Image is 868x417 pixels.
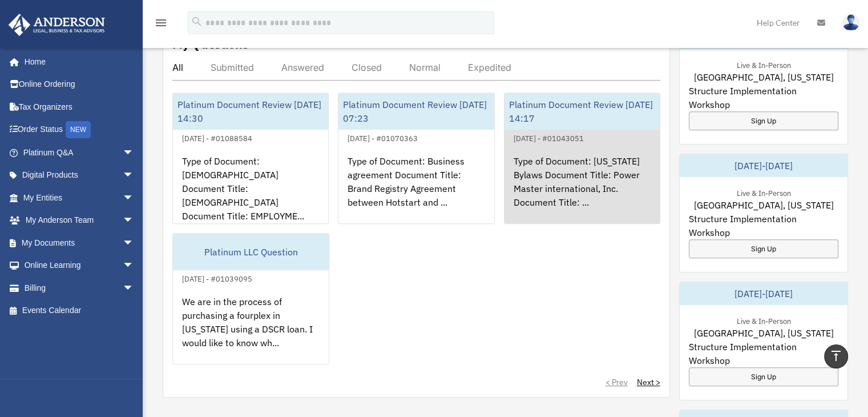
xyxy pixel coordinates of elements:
[123,276,146,300] span: arrow_drop_down
[727,58,800,70] div: Live & In-Person
[689,367,838,386] a: Sign Up
[8,141,151,164] a: Platinum Q&Aarrow_drop_down
[173,234,329,270] div: Platinum LLC Question
[689,84,838,111] span: Structure Implementation Workshop
[8,164,151,187] a: Digital Productsarrow_drop_down
[8,73,151,96] a: Online Ordering
[8,276,151,299] a: Billingarrow_drop_down
[173,131,261,143] div: [DATE] - #01088584
[504,145,660,234] div: Type of Document: [US_STATE] Bylaws Document Title: Power Master international, Inc. Document Tit...
[689,111,838,130] a: Sign Up
[689,340,838,367] span: Structure Implementation Workshop
[352,62,382,73] div: Closed
[154,20,168,30] a: menu
[824,344,848,368] a: vertical_align_top
[172,233,329,364] a: Platinum LLC Question[DATE] - #01039095We are in the process of purchasing a fourplex in [US_STAT...
[8,118,151,142] a: Order StatusNEW
[123,209,146,232] span: arrow_drop_down
[173,286,329,375] div: We are in the process of purchasing a fourplex in [US_STATE] using a DSCR loan. I would like to k...
[680,154,847,177] div: [DATE]-[DATE]
[8,209,151,232] a: My Anderson Teamarrow_drop_down
[8,254,151,277] a: Online Learningarrow_drop_down
[693,326,833,340] span: [GEOGRAPHIC_DATA], [US_STATE]
[338,131,427,143] div: [DATE] - #01070363
[504,93,660,130] div: Platinum Document Review [DATE] 14:17
[8,299,151,322] a: Events Calendar
[8,95,151,118] a: Tax Organizers
[172,93,329,224] a: Platinum Document Review [DATE] 14:30[DATE] - #01088584Type of Document: [DEMOGRAPHIC_DATA] Docum...
[211,62,254,73] div: Submitted
[693,198,833,212] span: [GEOGRAPHIC_DATA], [US_STATE]
[338,145,494,234] div: Type of Document: Business agreement Document Title: Brand Registry Agreement between Hotstart an...
[191,15,203,28] i: search
[680,282,847,305] div: [DATE]-[DATE]
[5,14,108,36] img: Anderson Advisors Platinum Portal
[173,145,328,234] div: Type of Document: [DEMOGRAPHIC_DATA] Document Title: [DEMOGRAPHIC_DATA] Document Title: EMPLOYME...
[338,93,494,130] div: Platinum Document Review [DATE] 07:23
[8,50,146,73] a: Home
[829,349,843,363] i: vertical_align_top
[689,239,838,258] a: Sign Up
[504,131,593,143] div: [DATE] - #01043051
[689,212,838,239] span: Structure Implementation Workshop
[173,93,328,130] div: Platinum Document Review [DATE] 14:30
[173,272,261,284] div: [DATE] - #01039095
[338,93,494,224] a: Platinum Document Review [DATE] 07:23[DATE] - #01070363Type of Document: Business agreement Docum...
[281,62,324,73] div: Answered
[8,231,151,254] a: My Documentsarrow_drop_down
[637,376,660,388] a: Next >
[123,254,146,278] span: arrow_drop_down
[409,62,441,73] div: Normal
[123,231,146,255] span: arrow_drop_down
[842,14,859,31] img: User Pic
[468,62,511,73] div: Expedited
[504,93,660,224] a: Platinum Document Review [DATE] 14:17[DATE] - #01043051Type of Document: [US_STATE] Bylaws Docume...
[727,186,800,198] div: Live & In-Person
[123,141,146,165] span: arrow_drop_down
[693,70,833,84] span: [GEOGRAPHIC_DATA], [US_STATE]
[123,164,146,187] span: arrow_drop_down
[727,314,800,326] div: Live & In-Person
[123,186,146,210] span: arrow_drop_down
[8,186,151,209] a: My Entitiesarrow_drop_down
[154,16,168,30] i: menu
[172,62,183,73] div: All
[66,121,91,138] div: NEW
